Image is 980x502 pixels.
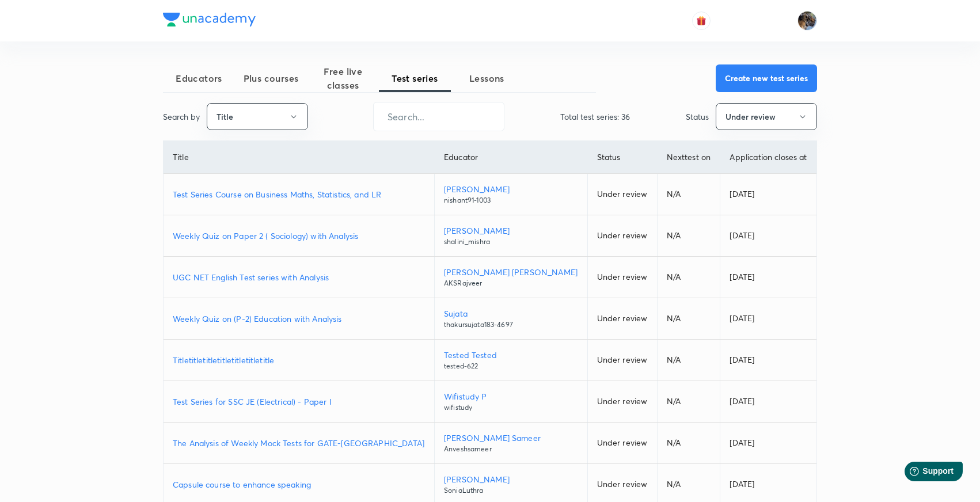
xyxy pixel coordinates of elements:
a: Company Logo [163,13,256,29]
span: Educators [163,71,235,85]
td: Under review [587,174,657,215]
p: wifistudy [444,402,578,413]
td: N/A [657,257,720,298]
button: Create new test series [716,64,817,92]
p: shalini_mishra [444,237,578,247]
a: [PERSON_NAME] SameerAnveshsameer [444,432,578,454]
p: Anveshsameer [444,444,578,454]
td: Under review [587,381,657,423]
th: Status [587,141,657,174]
td: [DATE] [720,298,816,340]
p: [PERSON_NAME] [PERSON_NAME] [444,266,578,278]
td: N/A [657,381,720,423]
a: Test Series for SSC JE (Electrical) - Paper I [173,395,425,408]
p: AKSRajveer [444,278,578,288]
p: Status [686,111,709,123]
a: [PERSON_NAME]SoniaLuthra [444,473,578,496]
a: Weekly Quiz on Paper 2 ( Sociology) with Analysis [173,230,425,242]
th: Application closes at [720,141,816,174]
button: Under review [716,103,817,130]
a: Sujatathakursujata183-4697 [444,307,578,330]
p: SoniaLuthra [444,485,578,496]
th: Next test on [657,141,720,174]
button: Title [207,103,308,130]
th: Title [164,141,434,174]
td: [DATE] [720,340,816,381]
p: [PERSON_NAME] [444,473,578,485]
span: Free live classes [307,64,379,92]
iframe: Help widget launcher [878,457,967,489]
a: Wifistudy Pwifistudy [444,390,578,413]
td: N/A [657,423,720,464]
td: N/A [657,298,720,340]
td: [DATE] [720,423,816,464]
a: Capsule course to enhance speaking [173,478,425,490]
a: [PERSON_NAME]shalini_mishra [444,225,578,247]
img: Company Logo [163,13,256,26]
a: Test Series Course on Business Maths, Statistics, and LR [173,188,425,200]
td: [DATE] [720,215,816,257]
a: Weekly Quiz on (P-2) Education with Analysis [173,313,425,325]
a: [PERSON_NAME]nishant91-1003 [444,183,578,206]
td: N/A [657,215,720,257]
td: N/A [657,340,720,381]
a: [PERSON_NAME] [PERSON_NAME]AKSRajveer [444,266,578,288]
p: Tested Tested [444,349,578,361]
td: [DATE] [720,174,816,215]
td: Under review [587,298,657,340]
td: N/A [657,174,720,215]
td: Under review [587,215,657,257]
td: [DATE] [720,381,816,423]
p: Total test series: 36 [560,111,630,123]
img: Chayan Mehta [797,11,817,31]
p: nishant91-1003 [444,195,578,206]
p: Sujata [444,307,578,320]
button: avatar [692,12,711,30]
span: Plus courses [235,71,307,85]
td: Under review [587,423,657,464]
p: tested-622 [444,361,578,371]
span: Test series [379,71,451,85]
p: Search by [163,111,200,123]
input: Search... [374,102,504,131]
a: Tested Testedtested-622 [444,349,578,371]
p: [PERSON_NAME] Sameer [444,432,578,444]
a: Titletitletitletitletitletitletitle [173,354,425,366]
td: [DATE] [720,257,816,298]
td: Under review [587,340,657,381]
a: The Analysis of Weekly Mock Tests for GATE-[GEOGRAPHIC_DATA] [173,437,425,449]
span: Lessons [451,71,523,85]
a: UGC NET English Test series with Analysis [173,271,425,283]
img: avatar [696,16,706,26]
p: Wifistudy P [444,390,578,402]
th: Educator [434,141,587,174]
p: [PERSON_NAME] [444,183,578,195]
td: Under review [587,257,657,298]
p: [PERSON_NAME] [444,225,578,237]
p: thakursujata183-4697 [444,320,578,330]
